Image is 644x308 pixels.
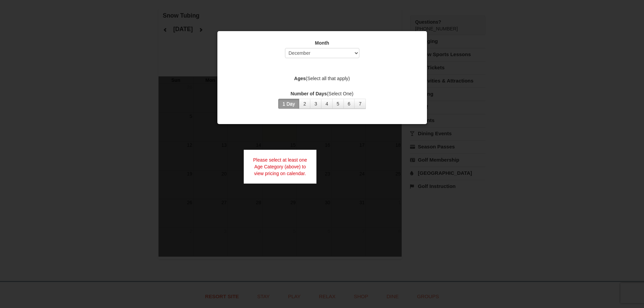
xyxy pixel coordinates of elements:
button: 4 [321,99,333,109]
strong: Month [315,40,329,46]
button: 3 [310,99,321,109]
div: Please select at least one Age Category (above) to view pricing on calendar. [244,150,317,184]
strong: Ages [294,76,306,81]
label: (Select One) [226,90,419,97]
button: 1 Day [278,99,300,109]
label: (Select all that apply) [226,75,419,82]
button: 5 [332,99,344,109]
button: 6 [343,99,355,109]
strong: Number of Days [291,91,327,96]
button: 7 [354,99,366,109]
button: 2 [299,99,310,109]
